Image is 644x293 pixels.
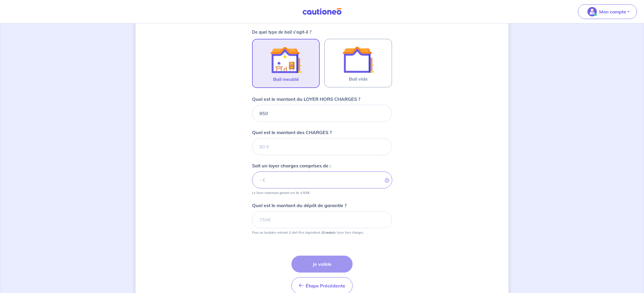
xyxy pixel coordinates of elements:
p: De quel type de bail s’agit-il ? [252,30,392,34]
strong: 2 mois [323,230,332,235]
p: Mon compte [599,8,626,15]
p: Pour un locataire entrant, il doit être équivalent à de loyer hors charges. [252,230,364,235]
p: Le loyer maximum garanti est de 4 500€ [252,191,310,195]
img: illu_account_valid_menu.svg [587,7,597,16]
span: Bail meublé [273,76,299,83]
input: 750€ [252,105,392,122]
p: Quel est le montant du dépôt de garantie ? [252,202,346,209]
p: Quel est le montant des CHARGES ? [252,129,332,136]
span: Bail vide [349,75,368,82]
input: 80 € [252,138,392,155]
p: Soit un loyer charges comprises de : [252,162,331,169]
button: illu_account_valid_menu.svgMon compte [578,4,637,19]
img: Cautioneo [300,8,344,15]
img: illu_furnished_lease.svg [270,44,302,76]
span: Étape Précédente [306,283,345,289]
input: - € [252,171,392,188]
input: 750€ [252,211,392,228]
p: Quel est le montant du LOYER HORS CHARGES ? [252,96,360,103]
img: illu_empty_lease.svg [342,44,374,75]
